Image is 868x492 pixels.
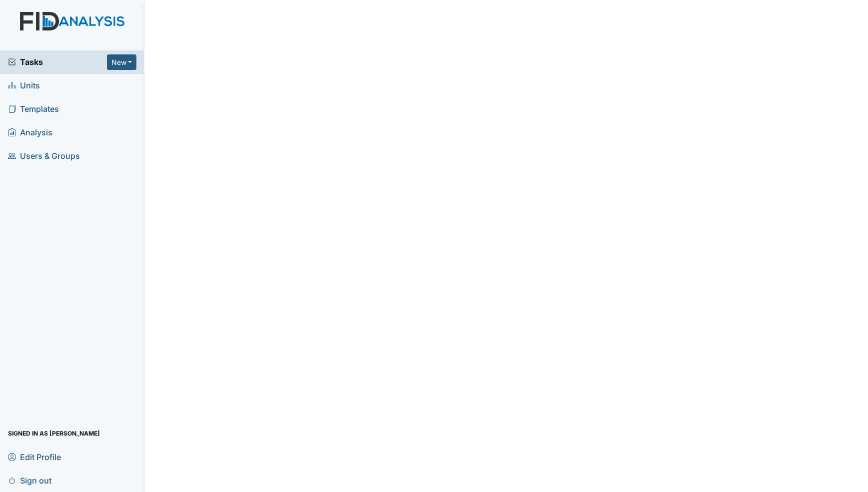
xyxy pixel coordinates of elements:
[8,78,40,93] span: Units
[107,54,137,70] button: New
[8,56,107,68] a: Tasks
[8,449,61,465] span: Edit Profile
[8,148,80,164] span: Users & Groups
[8,125,52,140] span: Analysis
[8,101,59,117] span: Templates
[8,473,51,488] span: Sign out
[8,426,100,441] span: Signed in as [PERSON_NAME]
